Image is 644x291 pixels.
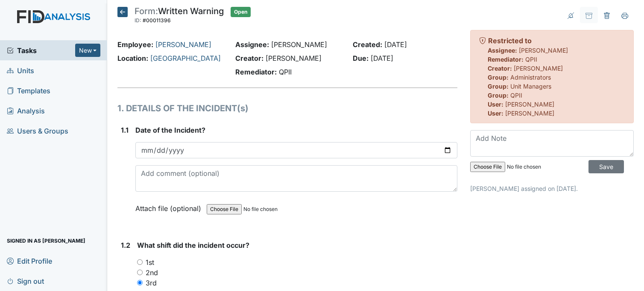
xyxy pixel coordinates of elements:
span: QPII [279,68,292,76]
span: [DATE] [371,54,393,62]
label: 1st [146,257,154,267]
a: [GEOGRAPHIC_DATA] [150,54,221,62]
input: 1st [137,259,143,265]
input: 3rd [137,280,143,285]
span: [PERSON_NAME] [519,47,568,54]
input: 2nd [137,270,143,275]
strong: User: [488,110,503,117]
strong: Location: [117,54,148,62]
input: Save [588,160,624,173]
span: [PERSON_NAME] [266,54,322,62]
strong: Employee: [117,40,153,49]
span: Users & Groups [7,124,68,137]
strong: Assignee: [235,40,269,49]
span: Templates [7,84,50,97]
span: Analysis [7,104,45,117]
strong: Group: [488,92,509,99]
strong: Due: [353,54,369,62]
label: 1.2 [121,240,130,250]
span: [PERSON_NAME] [271,40,327,49]
strong: Creator: [235,54,263,62]
span: [DATE] [384,40,407,49]
span: [PERSON_NAME] [514,65,563,72]
strong: Creator: [488,65,512,72]
a: Tasks [7,45,75,56]
span: Administrators [510,74,551,81]
span: Form: [135,6,158,16]
span: Unit Managers [510,83,551,90]
h1: 1. DETAILS OF THE INCIDENT(s) [117,102,457,115]
span: Signed in as [PERSON_NAME] [7,234,85,247]
span: ID: [135,17,141,24]
strong: Remediator: [488,56,524,63]
a: [PERSON_NAME] [155,40,211,49]
span: Edit Profile [7,254,52,267]
span: [PERSON_NAME] [505,101,554,108]
strong: Assignee: [488,47,517,54]
span: What shift did the incident occur? [137,241,249,249]
span: [PERSON_NAME] [505,110,554,117]
strong: Group: [488,83,509,90]
span: Sign out [7,274,44,288]
span: Date of the Incident? [135,126,205,134]
label: 2nd [146,267,158,278]
span: Units [7,64,34,77]
span: Open [231,7,251,17]
label: 1.1 [121,125,129,135]
span: QPII [525,56,537,63]
strong: Restricted to [488,36,532,45]
span: QPII [510,92,522,99]
strong: Group: [488,74,509,81]
span: #00011396 [143,17,171,24]
p: [PERSON_NAME] assigned on [DATE]. [470,184,634,193]
button: New [75,44,101,57]
strong: Created: [353,40,382,49]
label: 3rd [146,278,157,288]
strong: Remediator: [235,68,277,76]
strong: User: [488,101,503,108]
label: Attach file (optional) [135,199,205,214]
div: Written Warning [135,7,224,26]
